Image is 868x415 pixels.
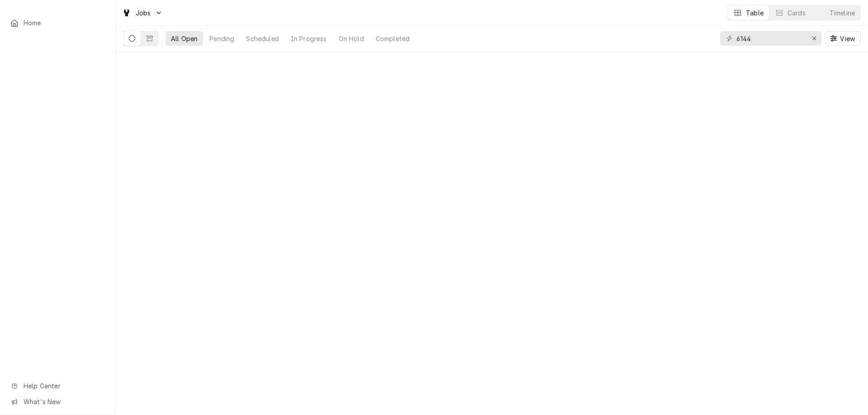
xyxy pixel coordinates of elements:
[246,34,278,43] div: Scheduled
[838,34,857,43] span: View
[830,8,855,18] div: Timeline
[376,34,410,43] div: Completed
[171,34,198,43] div: All Open
[736,31,804,46] input: Keyword search
[5,378,110,393] a: Go to Help Center
[825,31,861,46] button: View
[24,18,105,28] span: Home
[118,5,166,20] a: Go to Jobs
[24,381,104,391] span: Help Center
[24,397,104,406] span: What's New
[5,394,110,409] a: Go to What's New
[339,34,364,43] div: On Hold
[788,8,806,18] div: Cards
[291,34,327,43] div: In Progress
[746,8,764,18] div: Table
[136,8,151,18] span: Jobs
[209,34,234,43] div: Pending
[807,31,821,46] button: Erase input
[5,15,110,30] a: Home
